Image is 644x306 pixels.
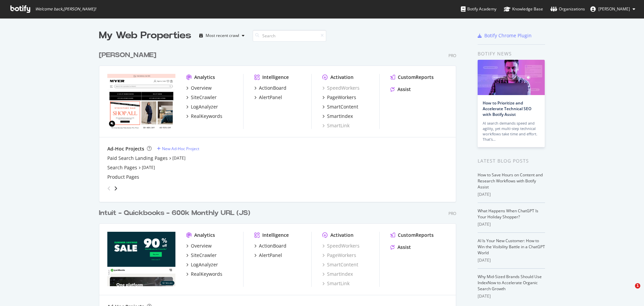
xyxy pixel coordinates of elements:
[186,103,218,110] a: LogAnalyzer
[262,74,289,81] div: Intelligence
[107,145,144,152] div: Ad-Hoc Projects
[478,221,545,227] div: [DATE]
[191,271,222,277] div: RealKeywords
[191,261,218,268] div: LogAnalyzer
[478,32,532,39] a: Botify Chrome Plugin
[461,6,496,12] div: Botify Academy
[322,280,350,287] div: SmartLink
[194,232,215,238] div: Analytics
[390,244,411,251] a: Assist
[254,94,282,101] a: AlertPanel
[35,6,96,12] span: Welcome back, [PERSON_NAME] !
[478,238,545,256] a: AI Is Your New Customer: How to Win the Visibility Battle in a ChatGPT World
[162,146,199,151] div: New Ad-Hoc Project
[330,232,354,238] div: Activation
[478,208,538,220] a: What Happens When ChatGPT Is Your Holiday Shopper?
[107,155,168,162] a: Paid Search Landing Pages
[191,252,217,259] div: SiteCrawler
[398,232,434,238] div: CustomReports
[259,252,282,259] div: AlertPanel
[262,232,289,238] div: Intelligence
[99,50,156,60] div: [PERSON_NAME]
[398,74,434,81] div: CustomReports
[478,157,545,165] div: Latest Blog Posts
[483,121,540,142] div: AI search demands speed and agility, yet multi-step technical workflows take time and effort. Tha...
[478,274,542,292] a: Why Mid-Sized Brands Should Use IndexNow to Accelerate Organic Search Growth
[191,103,218,110] div: LogAnalyzer
[322,243,360,249] div: SpeedWorkers
[142,165,155,170] a: [DATE]
[327,113,353,120] div: SmartIndex
[157,146,199,151] a: New Ad-Hoc Project
[322,85,360,91] a: SpeedWorkers
[259,243,286,249] div: ActionBoard
[99,208,253,218] a: Intuit - Quickbooks - 600k Monthly URL (JS)
[172,155,185,161] a: [DATE]
[107,232,175,286] img: quickbooks.intuit.com
[186,94,217,101] a: SiteCrawler
[259,94,282,101] div: AlertPanel
[107,174,139,180] a: Product Pages
[322,122,350,129] a: SmartLink
[585,4,641,14] button: [PERSON_NAME]
[478,50,545,57] div: Botify news
[327,103,358,110] div: SmartContent
[191,243,212,249] div: Overview
[99,208,250,218] div: Intuit - Quickbooks - 600k Monthly URL (JS)
[254,85,286,91] a: ActionBoard
[107,74,175,128] img: myer.com.au
[186,271,222,277] a: RealKeywords
[322,113,353,120] a: SmartIndex
[390,74,434,81] a: CustomReports
[254,243,286,249] a: ActionBoard
[322,261,358,268] a: SmartContent
[448,211,456,216] div: Pro
[259,85,286,91] div: ActionBoard
[483,100,531,117] a: How to Prioritize and Accelerate Technical SEO with Botify Assist
[107,164,137,171] a: Search Pages
[478,60,545,95] img: How to Prioritize and Accelerate Technical SEO with Botify Assist
[113,185,118,192] div: angle-right
[478,172,543,190] a: How to Save Hours on Content and Research Workflows with Botify Assist
[621,283,637,299] iframe: Intercom live chat
[330,74,354,81] div: Activation
[598,6,630,12] span: Rob Hilborn
[191,94,217,101] div: SiteCrawler
[99,29,191,42] div: My Web Properties
[322,271,353,277] a: SmartIndex
[484,32,532,39] div: Botify Chrome Plugin
[253,30,326,42] input: Search
[478,191,545,198] div: [DATE]
[186,85,212,91] a: Overview
[191,85,212,91] div: Overview
[254,252,282,259] a: AlertPanel
[322,94,356,101] a: PageWorkers
[322,252,356,259] a: PageWorkers
[478,257,545,263] div: [DATE]
[105,183,113,194] div: angle-left
[186,243,212,249] a: Overview
[390,232,434,238] a: CustomReports
[186,113,222,120] a: RealKeywords
[504,6,543,12] div: Knowledge Base
[478,293,545,299] div: [DATE]
[197,30,247,41] button: Most recent crawl
[397,86,411,93] div: Assist
[186,261,218,268] a: LogAnalyzer
[397,244,411,251] div: Assist
[322,103,358,110] a: SmartContent
[99,50,159,60] a: [PERSON_NAME]
[390,86,411,93] a: Assist
[327,94,356,101] div: PageWorkers
[448,53,456,58] div: Pro
[550,6,585,12] div: Organizations
[186,252,217,259] a: SiteCrawler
